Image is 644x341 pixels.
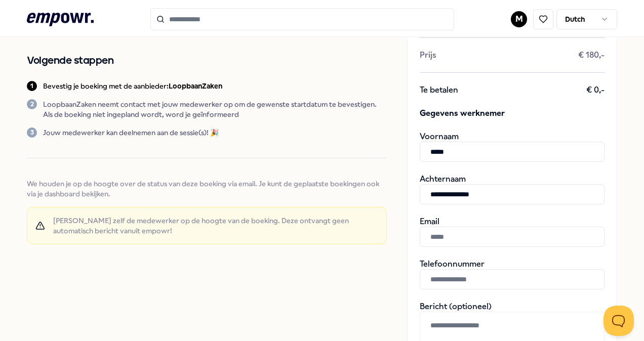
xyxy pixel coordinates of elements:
[511,11,527,27] button: M
[53,216,378,236] span: [PERSON_NAME] zelf de medewerker op de hoogte van de boeking. Deze ontvangt geen automatisch beri...
[43,81,222,91] p: Bevestig je boeking met de aanbieder:
[27,99,37,109] div: 2
[420,217,605,247] div: Email
[420,259,605,289] div: Telefoonnummer
[169,82,222,90] b: LoopbaanZaken
[603,306,634,336] iframe: Help Scout Beacon - Open
[420,174,605,204] div: Achternaam
[27,127,37,138] div: 3
[420,50,436,60] span: Prijs
[150,8,454,30] input: Search for products, categories or subcategories
[578,50,605,60] span: € 180,-
[27,179,387,199] span: We houden je op de hoogte over de status van deze boeking via email. Je kunt de geplaatste boekin...
[420,132,605,162] div: Voornaam
[43,99,387,119] p: LoopbaanZaken neemt contact met jouw medewerker op om de gewenste startdatum te bevestigen. Als d...
[27,81,37,91] div: 1
[43,127,219,138] p: Jouw medewerker kan deelnemen aan de sessie(s)! 🎉
[420,85,458,95] span: Te betalen
[420,107,605,119] span: Gegevens werknemer
[586,85,605,95] span: € 0,-
[27,53,387,69] h2: Volgende stappen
